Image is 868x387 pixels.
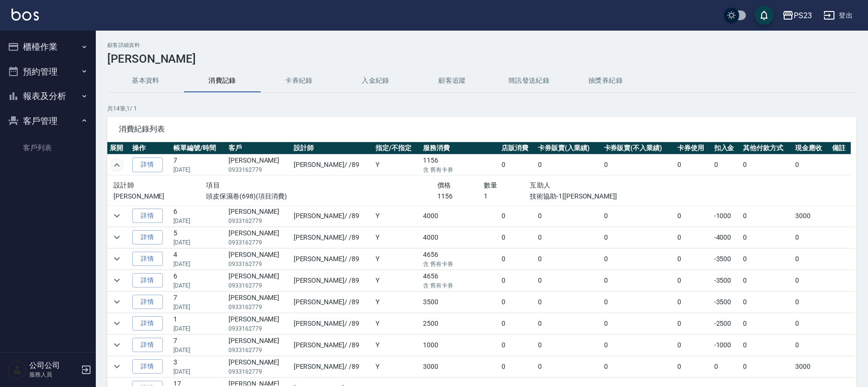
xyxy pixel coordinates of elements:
[228,217,289,225] p: 0933162779
[132,316,163,331] a: 詳情
[228,281,289,290] p: 0933162779
[675,205,712,226] td: 0
[499,227,536,248] td: 0
[228,238,289,247] p: 0933162779
[741,291,793,312] td: 0
[567,69,644,92] button: 抽獎券紀錄
[421,155,499,176] td: 1156
[675,313,712,334] td: 0
[421,334,499,355] td: 1000
[675,291,712,312] td: 0
[226,205,291,226] td: [PERSON_NAME]
[499,142,536,155] th: 店販消費
[4,84,92,109] button: 報表及分析
[536,142,601,155] th: 卡券販賣(入業績)
[226,313,291,334] td: [PERSON_NAME]
[536,155,601,176] td: 0
[499,270,536,291] td: 0
[712,142,741,155] th: 扣入金
[373,313,421,334] td: Y
[741,205,793,226] td: 0
[421,291,499,312] td: 3500
[499,291,536,312] td: 0
[4,34,92,59] button: 櫃檯作業
[712,227,741,248] td: -4000
[132,295,163,310] a: 詳情
[11,9,39,21] img: Logo
[499,155,536,176] td: 0
[373,334,421,355] td: Y
[132,252,163,266] a: 詳情
[114,191,206,201] p: [PERSON_NAME]
[226,334,291,355] td: [PERSON_NAME]
[171,291,226,312] td: 7
[173,166,224,174] p: [DATE]
[171,155,226,176] td: 7
[675,356,712,377] td: 0
[228,346,289,354] p: 0933162779
[437,191,484,201] p: 1156
[499,205,536,226] td: 0
[228,324,289,333] p: 0933162779
[712,270,741,291] td: -3500
[171,313,226,334] td: 1
[110,359,124,374] button: expand row
[421,313,499,334] td: 2500
[291,313,374,334] td: [PERSON_NAME] / /89
[536,356,601,377] td: 0
[173,303,224,311] p: [DATE]
[741,356,793,377] td: 0
[226,142,291,155] th: 客戶
[173,217,224,225] p: [DATE]
[130,142,171,155] th: 操作
[107,52,857,66] h3: [PERSON_NAME]
[110,316,124,331] button: expand row
[421,356,499,377] td: 3000
[291,227,374,248] td: [PERSON_NAME] / /89
[536,205,601,226] td: 0
[741,155,793,176] td: 0
[171,227,226,248] td: 5
[228,367,289,376] p: 0933162779
[373,291,421,312] td: Y
[173,260,224,268] p: [DATE]
[110,252,124,266] button: expand row
[741,142,793,155] th: 其他付款方式
[491,69,567,92] button: 簡訊發送紀錄
[793,155,830,176] td: 0
[206,181,220,189] span: 項目
[226,270,291,291] td: [PERSON_NAME]
[675,248,712,269] td: 0
[373,155,421,176] td: Y
[794,10,812,22] div: PS23
[536,248,601,269] td: 0
[793,356,830,377] td: 3000
[602,142,675,155] th: 卡券販賣(不入業績)
[484,191,530,201] p: 1
[110,295,124,309] button: expand row
[373,356,421,377] td: Y
[754,6,774,25] button: save
[602,334,675,355] td: 0
[291,291,374,312] td: [PERSON_NAME] / /89
[173,238,224,247] p: [DATE]
[793,313,830,334] td: 0
[423,260,497,268] p: 含 舊有卡券
[421,142,499,155] th: 服務消費
[173,281,224,290] p: [DATE]
[793,142,830,155] th: 現金應收
[602,155,675,176] td: 0
[423,281,497,290] p: 含 舊有卡券
[29,370,78,379] p: 服務人員
[173,324,224,333] p: [DATE]
[778,6,816,25] button: PS23
[602,356,675,377] td: 0
[228,166,289,174] p: 0933162779
[793,334,830,355] td: 0
[602,205,675,226] td: 0
[712,248,741,269] td: -3500
[499,313,536,334] td: 0
[119,124,845,134] span: 消費紀錄列表
[602,227,675,248] td: 0
[173,346,224,354] p: [DATE]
